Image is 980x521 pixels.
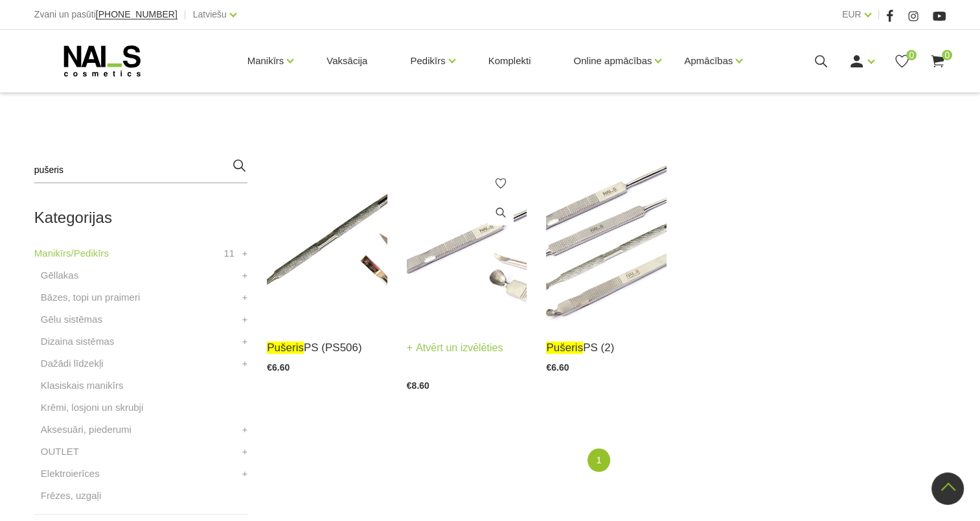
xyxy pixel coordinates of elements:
a: [PHONE_NUMBER] [96,10,177,19]
a: Elektroierīces [41,466,100,481]
a: OUTLET [41,444,79,459]
a: Online apmācības [573,35,652,87]
img: Nerūsējošā tērauda pušeri ērtai kutikulas atbīdīšanai.... [267,157,387,323]
a: + [242,334,247,349]
a: Gēlu sistēmas [41,312,102,327]
a: Bāzes, topi un praimeri [41,290,140,305]
span: | [184,6,187,23]
a: Komplekti [478,30,541,92]
a: 1 [587,448,610,472]
input: Meklēt produktus ... [34,157,247,183]
span: €6.60 [546,362,569,373]
a: + [242,356,247,371]
a: Klasiskais manikīrs [41,378,124,393]
span: [PHONE_NUMBER] [96,9,177,19]
a: Latviešu [193,6,227,22]
a: + [242,466,247,481]
a: Manikīrs/Pedikīrs [34,246,109,261]
a: + [242,312,247,327]
img: Nerūsējošā tērauda pušeri ērtai kutikulas atbīdīšanai.... [407,157,527,323]
span: 11 [223,246,234,261]
a: pušerisPS (PS506) [267,339,387,356]
span: 0 [942,50,952,60]
a: Dizaina sistēmas [41,334,114,349]
a: + [242,422,247,437]
div: Zvani un pasūti [34,6,177,23]
a: pušerisPS (2) [546,339,667,356]
img: Nerūsējošā tērauda pušeri ērtai kutikulas atbīdīšanai.... [546,157,667,323]
span: 0 [906,50,917,60]
a: Aksesuāri, piederumi [41,422,131,437]
a: Pedikīrs [410,35,445,87]
a: Manikīrs [247,35,284,87]
a: Vaksācija [316,30,378,92]
a: EUR [842,6,861,22]
a: 0 [929,53,946,69]
a: Dažādi līdzekļi [41,356,104,371]
span: €8.60 [407,380,429,391]
a: + [242,246,247,261]
a: 0 [894,53,910,69]
nav: catalog-product-list [267,448,946,472]
a: Apmācības [684,35,733,87]
a: Atvērt un izvēlēties [407,339,503,357]
span: | [878,6,880,23]
span: pušeris [267,342,304,354]
a: Frēzes, uzgaļi [41,488,101,504]
a: + [242,268,247,283]
span: €6.60 [267,362,290,373]
span: pušeris [546,342,583,354]
a: + [242,290,247,305]
a: + [242,444,247,459]
h2: Kategorijas [34,209,247,226]
a: Gēllakas [41,268,78,283]
a: Krēmi, losjoni un skrubji [41,400,143,415]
